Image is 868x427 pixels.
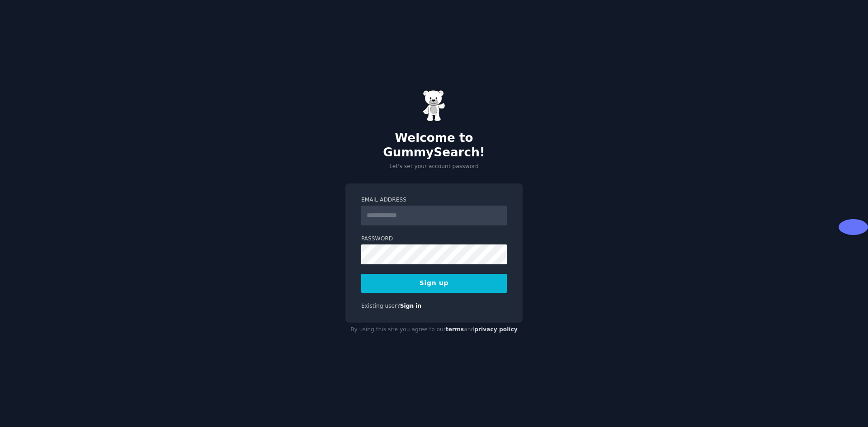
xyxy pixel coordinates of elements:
[423,90,445,122] img: Gummy Bear
[474,326,518,333] a: privacy policy
[361,235,507,243] label: Password
[345,131,523,160] h2: Welcome to GummySearch!
[361,303,400,309] span: Existing user?
[361,274,507,293] button: Sign up
[345,323,523,337] div: By using this site you agree to our and
[446,326,464,333] a: terms
[361,196,507,204] label: Email Address
[400,303,422,309] a: Sign in
[345,163,523,171] p: Let's set your account password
